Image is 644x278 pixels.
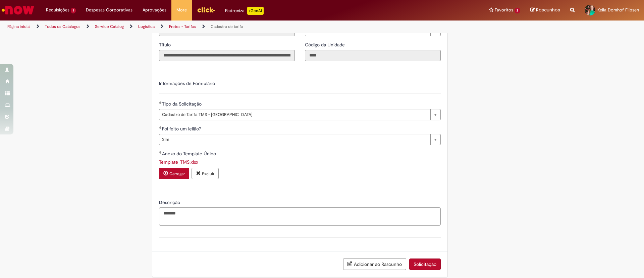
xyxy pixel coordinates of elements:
a: Service Catalog [95,24,124,29]
img: click_logo_yellow_360x200.png [197,5,215,15]
a: Todos os Catálogos [45,24,80,29]
small: Excluir [202,171,214,176]
span: 1 [71,8,76,13]
span: Keila Domhof Flipsen [597,7,639,13]
span: Foi feito um leilão? [162,126,202,132]
div: Padroniza [225,7,264,15]
span: 2 [515,8,520,13]
a: Fretes - Tarifas [169,24,196,29]
ul: Trilhas de página [5,21,424,33]
small: Carregar [169,171,185,176]
label: Informações de Formulário [159,80,215,86]
label: Somente leitura - Código da Unidade [305,41,346,48]
p: +GenAi [247,7,264,15]
a: Cadastro de tarifa [211,24,243,29]
span: Cadastro de Tarifa TMS - [GEOGRAPHIC_DATA] [162,109,427,120]
button: Carregar anexo de Anexo do Template Único Required [159,168,189,179]
span: Obrigatório Preenchido [159,101,162,104]
span: Aprovações [143,7,166,13]
span: Requisições [46,7,69,13]
span: Favoritos [495,7,513,13]
a: Página inicial [7,24,31,29]
button: Solicitação [409,259,441,270]
button: Adicionar ao Rascunho [343,258,406,270]
span: Descrição [159,199,181,205]
span: Anexo do Template Único [162,151,217,157]
input: Código da Unidade [305,50,441,61]
a: Download de Template_TMS.xlsx [159,159,198,165]
span: Despesas Corporativas [86,7,132,13]
label: Somente leitura - Título [159,41,172,48]
a: Rascunhos [530,7,560,13]
span: Obrigatório Preenchido [159,126,162,129]
a: Logistica [138,24,155,29]
span: Somente leitura - Código da Unidade [305,42,346,48]
span: Sim [162,134,427,145]
span: More [176,7,187,13]
img: ServiceNow [1,3,35,17]
span: Rascunhos [536,7,560,13]
button: Excluir anexo Template_TMS.xlsx [192,168,219,179]
textarea: Descrição [159,207,441,226]
span: Somente leitura - Título [159,42,172,48]
span: Tipo da Solicitação [162,101,203,107]
span: Obrigatório Preenchido [159,151,162,154]
input: Título [159,50,295,61]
